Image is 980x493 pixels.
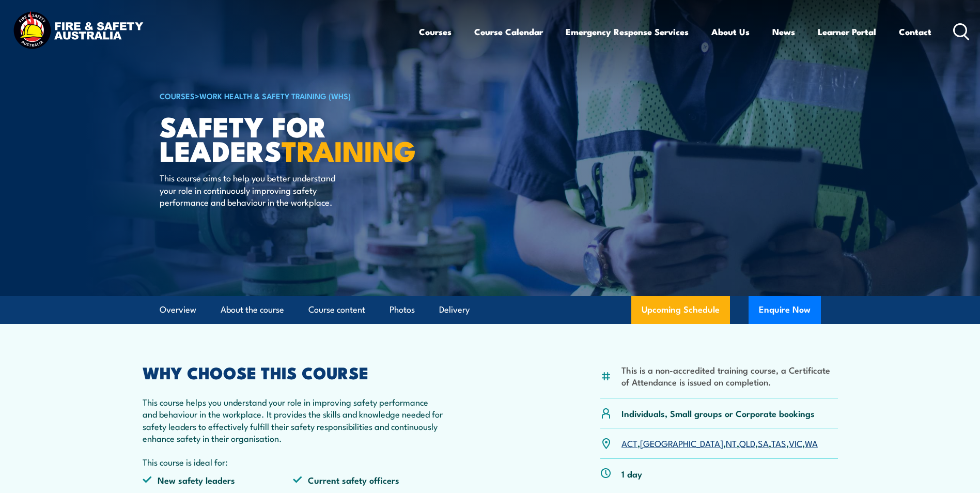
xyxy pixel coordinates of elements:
[439,296,470,323] a: Delivery
[390,296,415,323] a: Photos
[160,172,348,208] p: This course aims to help you better understand your role in continuously improving safety perform...
[199,90,351,101] a: Work Health & Safety Training (WHS)
[160,89,415,102] h6: >
[805,437,818,449] a: WA
[221,296,284,323] a: About the course
[621,468,642,480] p: 1 day
[282,128,416,171] strong: TRAINING
[631,296,730,324] a: Upcoming Schedule
[621,364,838,388] li: This is a non-accredited training course, a Certificate of Attendance is issued on completion.
[818,18,876,45] a: Learner Portal
[758,437,769,449] a: SA
[899,18,931,45] a: Contact
[711,18,750,45] a: About Us
[640,437,723,449] a: [GEOGRAPHIC_DATA]
[160,296,196,323] a: Overview
[474,18,543,45] a: Course Calendar
[772,18,795,45] a: News
[621,437,637,449] a: ACT
[293,474,444,486] li: Current safety officers
[789,437,802,449] a: VIC
[160,90,195,101] a: COURSES
[143,474,293,486] li: New safety leaders
[739,437,755,449] a: QLD
[143,365,444,379] h2: WHY CHOOSE THIS COURSE
[749,296,821,324] button: Enquire Now
[566,18,689,45] a: Emergency Response Services
[160,114,415,162] h1: Safety For Leaders
[143,456,444,468] p: This course is ideal for:
[143,396,444,444] p: This course helps you understand your role in improving safety performance and behaviour in the w...
[771,437,786,449] a: TAS
[308,296,365,323] a: Course content
[726,437,737,449] a: NT
[621,407,815,419] p: Individuals, Small groups or Corporate bookings
[621,437,818,449] p: , , , , , , ,
[419,18,452,45] a: Courses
